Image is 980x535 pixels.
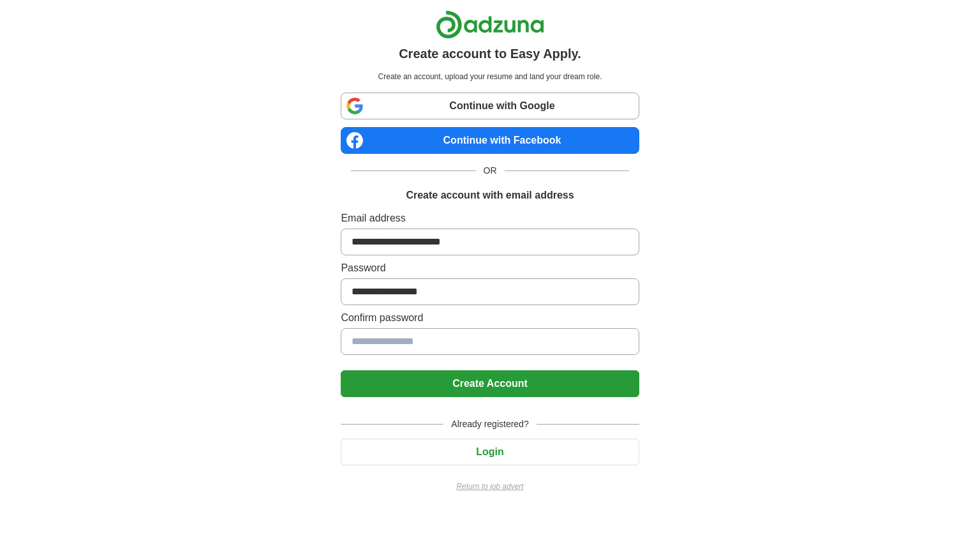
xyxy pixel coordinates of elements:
span: OR [476,164,505,177]
label: Password [341,260,639,276]
button: Create Account [341,370,639,397]
label: Confirm password [341,310,639,326]
a: Return to job advert [341,481,639,492]
h1: Create account with email address [406,188,574,203]
p: Create an account, upload your resume and land your dream role. [343,71,636,82]
label: Email address [341,211,639,226]
h1: Create account to Easy Apply. [399,44,581,63]
a: Login [341,446,639,457]
button: Login [341,439,639,465]
img: Adzuna logo [436,10,544,39]
span: Already registered? [443,418,536,431]
a: Continue with Facebook [341,127,639,154]
a: Continue with Google [341,93,639,119]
